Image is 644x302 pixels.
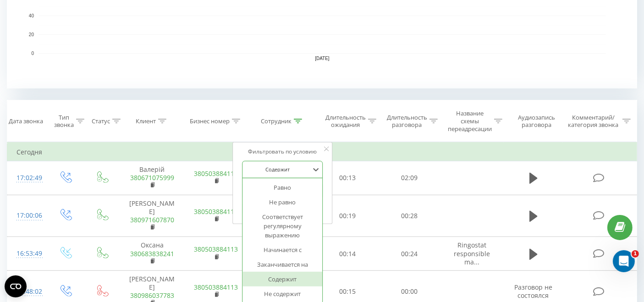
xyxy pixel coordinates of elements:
td: 00:13 [317,161,378,195]
div: 17:00:06 [17,207,37,225]
text: 40 [29,13,34,18]
a: 380503884113 [194,169,238,178]
div: Клиент [136,117,156,125]
iframe: Intercom live chat [613,250,635,272]
div: Длительность разговора [387,114,427,129]
td: 00:19 [317,195,378,237]
text: [DATE] [315,56,330,61]
a: 380971607870 [130,215,174,224]
div: Дата звонка [9,117,43,125]
td: 02:09 [379,161,440,195]
div: Аудиозапись разговора [512,114,561,129]
a: 380986037783 [130,291,174,300]
div: Статус [92,117,110,125]
div: Сотрудник [261,117,292,125]
div: Равно [243,180,323,195]
a: 380503884113 [194,207,238,216]
td: [PERSON_NAME] [120,195,184,237]
div: Длительность ожидания [325,114,366,129]
td: 00:14 [317,237,378,271]
span: Разговор не состоялся [514,283,552,300]
span: 1 [632,250,639,258]
td: 00:28 [379,195,440,237]
div: 17:02:49 [17,169,37,187]
div: Не равно [243,195,323,209]
div: Комментарий/категория звонка [567,114,620,129]
div: 16:48:02 [17,283,37,301]
text: 20 [29,32,34,37]
div: Соответствует регулярному выражению [243,209,323,242]
div: Содержит [243,272,323,286]
div: Не содержит [243,286,323,301]
div: Бизнес номер [190,117,230,125]
td: Оксана [120,237,184,271]
div: Тип звонка [54,114,74,129]
div: 16:53:49 [17,245,37,263]
div: Название схемы переадресации [448,110,492,133]
div: Фильтровать по условию [242,147,323,156]
a: 380503884113 [194,245,238,253]
a: 380503884113 [194,283,238,291]
button: Open CMP widget [5,275,27,297]
a: 380671075999 [130,173,174,182]
td: Валерій [120,161,184,195]
div: Заканчивается на [243,257,323,272]
text: 0 [31,51,34,56]
span: Ringostat responsible ma... [454,241,490,266]
a: 380683838241 [130,249,174,258]
div: Начинается с [243,242,323,257]
td: 00:24 [379,237,440,271]
td: Сегодня [7,143,637,161]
